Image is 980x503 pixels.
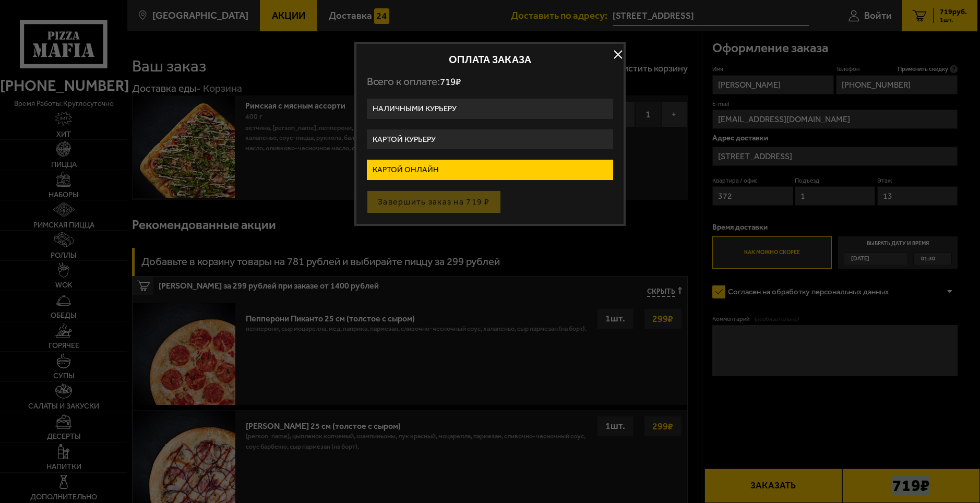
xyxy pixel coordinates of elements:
label: Картой курьеру [367,129,613,150]
span: 719 ₽ [440,76,461,88]
label: Картой онлайн [367,160,613,180]
h2: Оплата заказа [367,54,613,65]
p: Всего к оплате: [367,75,613,88]
label: Наличными курьеру [367,99,613,119]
